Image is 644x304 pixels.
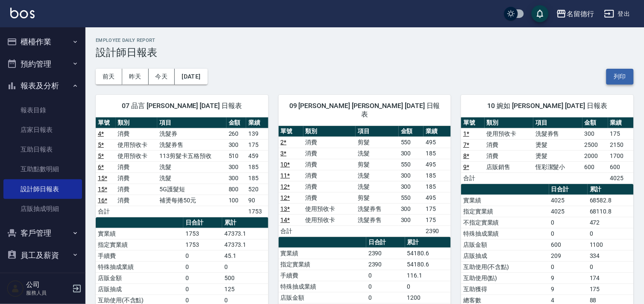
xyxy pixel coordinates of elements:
td: 補燙每捲50元 [157,195,226,206]
td: 300 [399,170,423,181]
td: 洗髮券售 [356,214,399,225]
button: 預約管理 [3,53,82,75]
td: 300 [399,148,423,159]
td: 0 [183,272,222,284]
td: 185 [423,170,451,181]
span: 10 婉如 [PERSON_NAME] [DATE] 日報表 [471,102,623,110]
th: 累計 [222,217,268,228]
th: 日合計 [183,217,222,228]
td: 495 [423,159,451,170]
td: 116.1 [405,270,451,281]
button: 今天 [149,69,175,85]
td: 特殊抽成業績 [96,261,183,272]
td: 消費 [303,170,356,181]
td: 175 [246,139,268,150]
td: 使用預收卡 [303,203,356,214]
td: 175 [423,214,451,225]
button: 名留德行 [553,5,597,23]
td: 洗髮 [356,170,399,181]
td: 495 [423,192,451,203]
span: 09 [PERSON_NAME] [PERSON_NAME] [DATE] 日報表 [289,102,441,119]
td: 4025 [549,206,588,217]
td: 消費 [116,128,158,139]
td: 185 [246,172,268,184]
td: 互助獲得 [461,284,549,295]
td: 指定實業績 [96,239,183,250]
h5: 公司 [26,281,70,289]
th: 類別 [116,117,158,129]
td: 209 [549,250,588,261]
td: 店販抽成 [96,284,183,295]
td: 指定實業績 [461,206,549,217]
td: 使用預收卡 [485,128,534,139]
td: 店販金額 [96,272,183,284]
h3: 設計師日報表 [96,47,634,58]
td: 174 [588,272,634,284]
td: 洗髮 [157,172,226,184]
td: 合計 [96,206,116,217]
td: 洗髮券售 [533,128,582,139]
td: 9 [549,272,588,284]
th: 日合計 [366,237,405,248]
td: 459 [246,150,268,161]
td: 實業績 [279,248,366,259]
th: 單號 [461,117,484,129]
td: 113剪髮卡五格預收 [157,150,226,161]
td: 300 [399,203,423,214]
a: 設計師日報表 [3,179,82,199]
td: 54180.6 [405,259,451,270]
td: 139 [246,128,268,139]
td: 手續費 [279,270,366,281]
button: save [532,5,549,22]
td: 5G護髮短 [157,184,226,195]
td: 1100 [588,239,634,250]
td: 合計 [279,225,303,237]
td: 9 [549,284,588,295]
td: 0 [405,281,451,292]
td: 指定實業績 [279,259,366,270]
button: 列印 [606,69,634,85]
a: 報表目錄 [3,100,82,120]
td: 185 [423,181,451,192]
td: 0 [222,261,268,272]
td: 175 [608,128,634,139]
td: 消費 [303,159,356,170]
td: 消費 [116,161,158,172]
td: 1700 [608,150,634,161]
td: 0 [183,250,222,261]
td: 125 [222,284,268,295]
td: 300 [226,172,247,184]
td: 1753 [183,228,222,239]
td: 500 [222,272,268,284]
td: 燙髮 [533,139,582,150]
td: 300 [226,161,247,172]
td: 300 [399,181,423,192]
td: 550 [399,159,423,170]
td: 消費 [303,137,356,148]
th: 金額 [226,117,247,129]
td: 手續費 [96,250,183,261]
td: 使用預收卡 [116,150,158,161]
th: 業績 [608,117,634,129]
th: 單號 [96,117,116,129]
td: 495 [423,137,451,148]
td: 合計 [461,172,484,184]
td: 消費 [485,139,534,150]
h2: Employee Daily Report [96,38,634,43]
td: 消費 [303,192,356,203]
button: 登出 [601,6,634,22]
th: 類別 [485,117,534,129]
td: 0 [366,270,405,281]
td: 特殊抽成業績 [279,281,366,292]
button: 商品管理 [3,266,82,288]
th: 累計 [405,237,451,248]
td: 燙髮 [533,150,582,161]
td: 175 [423,203,451,214]
th: 日合計 [549,184,588,195]
th: 金額 [399,126,423,137]
td: 520 [246,184,268,195]
td: 185 [246,161,268,172]
td: 600 [549,239,588,250]
td: 消費 [303,181,356,192]
td: 0 [183,261,222,272]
